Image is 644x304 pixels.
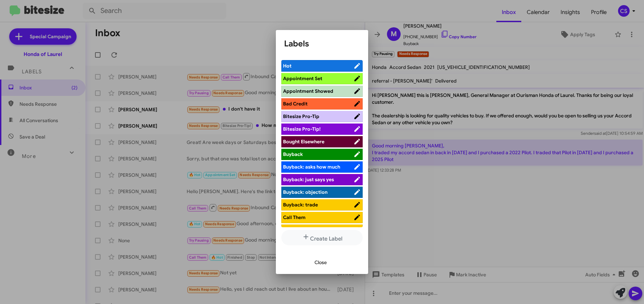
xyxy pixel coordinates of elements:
[283,63,292,69] span: Hot
[283,227,301,233] span: CLOWN
[283,214,306,220] span: Call Them
[283,101,308,107] span: Bad Credit
[309,256,332,269] button: Close
[283,139,324,145] span: Bought Elsewhere
[283,202,318,208] span: Buyback: trade
[314,256,327,269] span: Close
[283,113,319,119] span: Bitesize Pro-Tip
[281,230,363,245] button: Create Label
[283,176,334,183] span: Buyback: just says yes
[284,38,360,49] h1: Labels
[283,126,321,132] span: Bitesize Pro-Tip!
[283,75,322,82] span: Appointment Set
[283,189,327,195] span: Buyback: objection
[283,164,340,170] span: Buyback: asks how much
[283,151,303,157] span: Buyback
[283,88,333,94] span: Appointment Showed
